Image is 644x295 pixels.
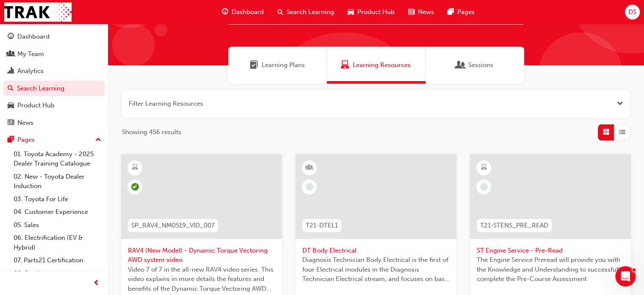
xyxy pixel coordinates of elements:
[128,246,275,265] span: RAV4 (New Model) - Dynamic Torque Vectoring AWD system video
[302,255,450,284] span: Diagnosis Technician Body Electrical is the first of four Electrical modules in the Diagnosis Tec...
[277,7,283,17] span: search-icon
[8,102,14,110] span: car-icon
[8,136,14,144] span: pages-icon
[302,246,450,256] span: DT Body Electrical
[401,3,441,21] a: news-iconNews
[3,27,105,132] button: DashboardMy TeamAnalyticsSearch LearningProduct HubNews
[617,99,623,109] button: Open the filter
[603,127,609,137] span: Grid
[615,266,636,287] iframe: Intercom live chat
[448,7,454,17] span: pages-icon
[441,3,481,21] a: pages-iconPages
[625,5,640,20] button: DS
[10,170,105,193] a: 02. New - Toyota Dealer Induction
[10,148,105,170] a: 01. Toyota Academy - 2025 Dealer Training Catalogue
[262,60,305,70] span: Learning Plans
[8,85,14,93] span: search-icon
[250,60,258,70] span: Learning Plans
[215,3,271,21] a: guage-iconDashboard
[232,7,264,17] span: Dashboard
[17,66,44,76] div: Analytics
[287,7,334,17] span: Search Learning
[17,118,33,128] div: News
[426,47,524,84] a: SessionsSessions
[3,132,105,148] button: Pages
[348,7,354,17] span: car-icon
[222,7,228,17] span: guage-icon
[93,278,100,289] span: prev-icon
[132,162,138,173] span: learningResourceType_ELEARNING-icon
[17,101,55,110] div: Product Hub
[228,47,327,84] a: Learning PlansLearning Plans
[8,67,14,75] span: chart-icon
[271,3,341,21] a: search-iconSearch Learning
[468,60,493,70] span: Sessions
[17,32,50,42] div: Dashboard
[122,127,181,137] span: Showing 456 results
[480,183,488,191] span: learningRecordVerb_NONE-icon
[307,162,312,173] span: learningResourceType_INSTRUCTOR_LED-icon
[481,162,487,173] span: learningResourceType_ELEARNING-icon
[8,51,14,58] span: people-icon
[456,60,465,70] span: Sessions
[306,183,313,191] span: learningRecordVerb_NONE-icon
[408,7,415,17] span: news-icon
[10,267,105,280] a: 08. Service
[10,193,105,206] a: 03. Toyota For Life
[306,221,338,230] span: T21-DTEL1
[3,98,105,113] a: Product Hub
[128,265,275,294] span: Video 7 of 7 in the all-new RAV4 video series. This video explains in more details the features a...
[10,231,105,254] a: 06. Electrification (EV & Hybrid)
[131,183,139,191] span: learningRecordVerb_PASS-icon
[341,3,401,21] a: car-iconProduct Hub
[17,49,44,59] div: My Team
[477,246,624,256] span: ST Engine Service - Pre-Read
[357,7,395,17] span: Product Hub
[3,81,105,96] a: Search Learning
[418,7,434,17] span: News
[477,255,624,284] span: The Engine Service Preread will provide you with the Knowledge and Understanding to successfully ...
[8,119,14,127] span: news-icon
[95,135,101,146] span: up-icon
[3,46,105,62] a: My Team
[628,7,636,17] span: DS
[480,221,548,230] span: T21-STENS_PRE_READ
[457,7,475,17] span: Pages
[10,254,105,267] a: 07. Parts21 Certification
[10,205,105,219] a: 04. Customer Experience
[619,127,625,137] span: List
[353,60,411,70] span: Learning Resources
[3,63,105,79] a: Analytics
[131,221,215,230] span: SP_RAV4_NM0519_VID_007
[3,115,105,131] a: News
[341,60,349,70] span: Learning Resources
[4,3,72,22] img: Trak
[10,219,105,232] a: 05. Sales
[327,47,426,84] a: Learning ResourcesLearning Resources
[8,33,14,41] span: guage-icon
[17,135,35,145] div: Pages
[3,29,105,45] a: Dashboard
